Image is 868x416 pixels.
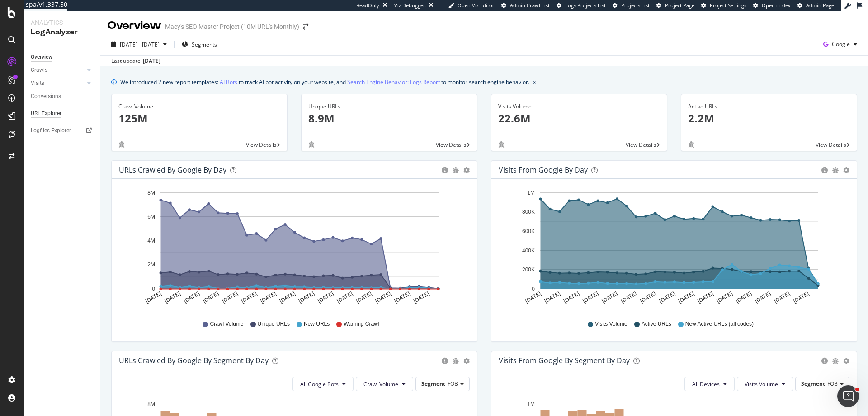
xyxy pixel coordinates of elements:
[118,111,280,126] p: 125M
[522,209,535,215] text: 800K
[31,65,85,75] a: Crawls
[108,37,170,51] button: [DATE] - [DATE]
[701,2,746,9] a: Project Settings
[147,401,155,407] text: 8M
[557,2,606,9] a: Logs Projects List
[737,377,793,391] button: Visits Volume
[31,18,93,27] div: Analytics
[436,141,467,149] span: View Details
[692,380,720,388] span: All Devices
[843,167,849,173] div: gear
[258,320,290,328] span: Unique URLs
[453,358,459,364] div: bug
[31,79,85,88] a: Visits
[499,186,846,312] div: A chart.
[684,377,735,391] button: All Devices
[806,2,834,9] span: Admin Page
[565,2,606,9] span: Logs Projects List
[300,380,339,388] span: All Google Bots
[501,2,550,9] a: Admin Crawl List
[31,79,44,88] div: Visits
[773,290,791,304] text: [DATE]
[816,141,846,149] span: View Details
[297,290,316,304] text: [DATE]
[499,356,630,365] div: Visits from Google By Segment By Day
[120,41,160,48] span: [DATE] - [DATE]
[821,358,828,364] div: circle-info
[639,290,657,304] text: [DATE]
[152,286,155,292] text: 0
[183,290,201,304] text: [DATE]
[31,27,93,37] div: LogAnalyzer
[344,320,379,328] span: Warning Crawl
[316,290,335,304] text: [DATE]
[119,165,226,174] div: URLs Crawled by Google by day
[601,290,619,304] text: [DATE]
[613,2,650,9] a: Projects List
[210,320,243,328] span: Crawl Volume
[347,77,440,87] a: Search Engine Behavior: Logs Report
[656,2,694,9] a: Project Page
[192,41,217,48] span: Segments
[31,52,52,62] div: Overview
[31,92,94,101] a: Conversions
[527,190,535,196] text: 1M
[626,141,656,149] span: View Details
[821,167,828,173] div: circle-info
[735,290,753,304] text: [DATE]
[527,401,535,407] text: 1M
[147,190,155,196] text: 8M
[164,290,182,304] text: [DATE]
[31,109,94,118] a: URL Explorer
[792,290,810,304] text: [DATE]
[458,2,495,9] span: Open Viz Editor
[688,141,694,148] div: bug
[221,290,239,304] text: [DATE]
[832,40,850,48] span: Google
[581,290,599,304] text: [DATE]
[510,2,550,9] span: Admin Crawl List
[832,358,839,364] div: bug
[832,167,839,173] div: bug
[202,290,220,304] text: [DATE]
[595,320,627,328] span: Visits Volume
[688,111,850,126] p: 2.2M
[147,214,155,220] text: 6M
[754,290,772,304] text: [DATE]
[498,103,660,111] div: Visits Volume
[522,266,535,273] text: 200K
[532,286,535,292] text: 0
[356,377,413,391] button: Crawl Volume
[374,290,392,304] text: [DATE]
[31,65,47,75] div: Crawls
[31,126,94,136] a: Logfiles Explorer
[31,92,61,101] div: Conversions
[118,103,280,111] div: Crawl Volume
[522,228,535,234] text: 600K
[165,22,299,31] div: Macy's SEO Master Project (10M URL's Monthly)
[119,356,269,365] div: URLs Crawled by Google By Segment By Day
[710,2,746,9] span: Project Settings
[178,37,221,51] button: Segments
[448,380,458,388] span: FOB
[531,75,538,89] button: close banner
[696,290,714,304] text: [DATE]
[820,37,861,51] button: Google
[762,2,791,9] span: Open in dev
[753,2,791,9] a: Open in dev
[620,290,638,304] text: [DATE]
[31,126,71,136] div: Logfiles Explorer
[355,290,373,304] text: [DATE]
[119,186,467,312] svg: A chart.
[118,141,125,148] div: bug
[658,290,676,304] text: [DATE]
[498,141,505,148] div: bug
[336,290,354,304] text: [DATE]
[308,141,315,148] div: bug
[442,167,448,173] div: circle-info
[363,380,398,388] span: Crawl Volume
[463,167,470,173] div: gear
[147,262,155,268] text: 2M
[394,2,427,9] div: Viz Debugger:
